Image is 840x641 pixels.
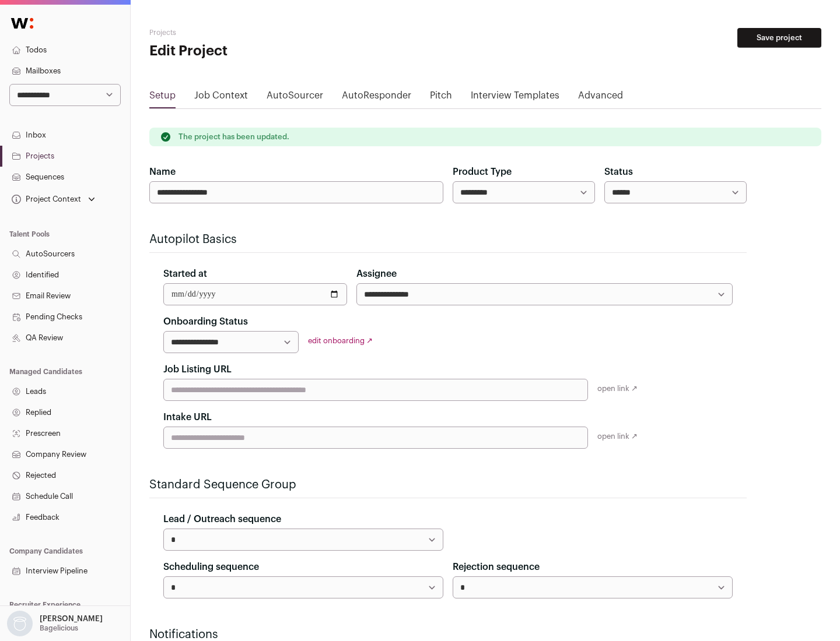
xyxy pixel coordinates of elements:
a: Advanced [578,89,623,107]
button: Save project [737,28,821,48]
label: Lead / Outreach sequence [163,512,281,526]
a: AutoResponder [342,89,411,107]
h2: Projects [149,28,373,37]
p: Bagelicious [40,624,78,633]
label: Scheduling sequence [163,560,259,574]
label: Onboarding Status [163,315,248,329]
h1: Edit Project [149,42,373,61]
h2: Autopilot Basics [149,231,747,248]
img: nopic.png [7,611,33,636]
label: Intake URL [163,410,212,424]
a: edit onboarding ↗ [308,337,373,344]
img: Wellfound [5,12,40,35]
label: Rejection sequence [453,560,540,574]
label: Name [149,165,176,179]
label: Product Type [453,165,512,179]
button: Open dropdown [5,611,105,636]
label: Status [604,165,633,179]
a: Pitch [430,89,452,107]
label: Started at [163,267,207,281]
p: The project has been updated. [178,132,289,142]
a: Job Context [194,89,248,107]
p: [PERSON_NAME] [40,614,103,624]
button: Open dropdown [9,191,97,207]
h2: Standard Sequence Group [149,477,747,493]
label: Assignee [356,267,397,281]
a: AutoSourcer [267,89,323,107]
label: Job Listing URL [163,362,232,376]
a: Interview Templates [471,89,559,107]
a: Setup [149,89,176,107]
div: Project Context [9,195,81,204]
